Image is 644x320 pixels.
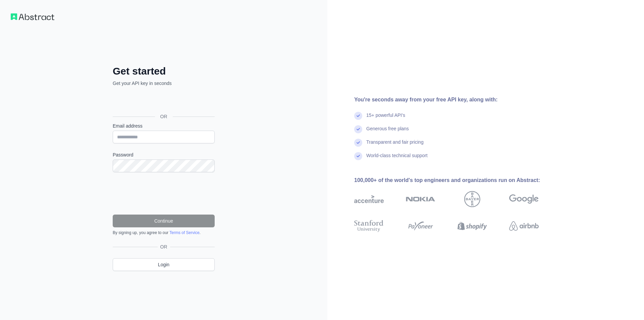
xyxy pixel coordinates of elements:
[354,139,362,147] img: check mark
[366,125,409,139] div: Generous free plans
[464,191,480,207] img: bayer
[155,113,173,120] span: OR
[509,191,539,207] img: google
[366,139,424,152] div: Transparent and fair pricing
[158,243,170,250] span: OR
[354,112,362,120] img: check mark
[113,215,215,227] button: Continue
[113,123,215,129] label: Email address
[113,180,215,207] iframe: reCAPTCHA
[406,219,435,233] img: payoneer
[354,219,384,233] img: stanford university
[354,125,362,133] img: check mark
[169,230,199,235] a: Terms of Service
[109,94,217,109] iframe: Botón Iniciar sesión con Google
[354,152,362,160] img: check mark
[113,151,215,158] label: Password
[458,219,487,233] img: shopify
[354,176,560,184] div: 100,000+ of the world's top engineers and organizations run on Abstract:
[113,230,215,235] div: By signing up, you agree to our .
[11,13,54,20] img: Workflow
[509,219,539,233] img: airbnb
[366,112,405,125] div: 15+ powerful API's
[366,152,428,166] div: World-class technical support
[113,65,215,77] h2: Get started
[113,80,215,87] p: Get your API key in seconds
[406,191,435,207] img: nokia
[113,258,215,271] a: Login
[354,191,384,207] img: accenture
[354,96,560,104] div: You're seconds away from your free API key, along with:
